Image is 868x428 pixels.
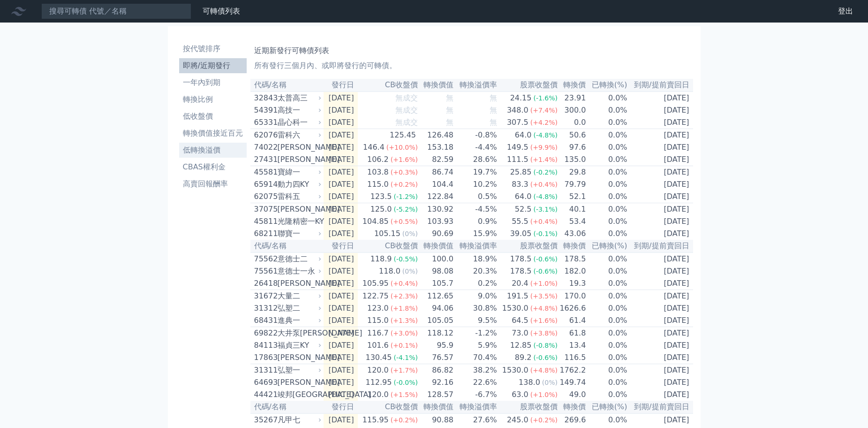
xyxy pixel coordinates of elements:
span: (-0.5%) [393,255,418,263]
td: [DATE] [324,153,358,166]
span: (+3.8%) [530,329,558,337]
div: 75562 [254,253,275,265]
td: [DATE] [628,153,693,166]
td: [DATE] [324,265,358,277]
span: (-4.8%) [533,131,558,139]
input: 搜尋可轉債 代號／名稱 [41,3,191,19]
th: 代碼/名稱 [250,240,324,252]
td: 95.9 [418,339,454,352]
td: [DATE] [324,339,358,352]
td: [DATE] [628,92,693,104]
div: 太普高三 [278,92,320,104]
div: 118.9 [369,253,394,265]
td: [DATE] [324,166,358,179]
td: 0.0% [586,215,627,228]
div: 65331 [254,117,275,128]
th: 代碼/名稱 [250,79,324,92]
div: 125.45 [388,130,418,141]
li: 轉換價值接近百元 [179,128,247,139]
div: 弘塑一 [278,365,320,376]
th: 轉換價值 [418,240,454,252]
span: (-0.6%) [533,255,558,263]
td: [DATE] [324,228,358,240]
td: [DATE] [324,141,358,153]
div: 125.0 [369,204,394,215]
td: 0.0% [586,327,627,340]
div: 寶緯一 [278,167,320,178]
span: (-5.2%) [393,206,418,213]
div: 89.2 [513,352,534,363]
td: 104.4 [418,178,454,191]
div: 191.5 [505,290,530,302]
div: 123.0 [365,303,391,314]
td: 18.9% [454,252,498,265]
span: 無 [446,106,453,115]
span: (+1.6%) [391,156,418,163]
td: 0.2% [454,277,498,290]
a: 一年內到期 [179,75,247,90]
div: 307.5 [505,117,530,128]
span: (+1.0%) [530,280,558,287]
td: [DATE] [628,191,693,203]
div: 64.0 [513,191,534,202]
td: 0.0% [586,265,627,277]
td: 0.0% [586,141,627,153]
div: 115.0 [365,315,391,326]
div: 31312 [254,303,275,314]
td: 28.6% [454,153,498,166]
div: 101.6 [365,340,391,351]
td: 0.0% [586,228,627,240]
td: [DATE] [324,215,358,228]
div: 高技一 [278,105,320,116]
td: 103.93 [418,215,454,228]
td: [DATE] [628,252,693,265]
a: 低轉換溢價 [179,143,247,158]
td: [DATE] [628,141,693,153]
div: 62076 [254,130,275,141]
td: 15.9% [454,228,498,240]
td: 98.08 [418,265,454,277]
div: 26418 [254,278,275,289]
li: 低收盤價 [179,111,247,122]
td: [DATE] [628,265,693,277]
td: 0.0% [586,290,627,303]
td: [DATE] [324,314,358,327]
td: 90.69 [418,228,454,240]
td: 112.65 [418,290,454,303]
div: 104.85 [361,216,391,227]
td: 86.74 [418,166,454,179]
a: CBAS權利金 [179,160,247,175]
span: 無 [490,118,497,127]
th: 已轉換(%) [586,240,627,252]
th: 已轉換(%) [586,79,627,92]
span: (+10.0%) [386,144,418,151]
div: 雷科六 [278,130,320,141]
li: 即將/近期發行 [179,60,247,71]
td: [DATE] [324,364,358,377]
td: [DATE] [324,302,358,314]
div: 106.2 [365,154,391,165]
span: (+0.3%) [391,168,418,176]
span: (+7.4%) [530,107,558,114]
td: 116.5 [558,352,586,364]
td: 76.57 [418,352,454,364]
td: [DATE] [628,302,693,314]
div: 348.0 [505,105,530,116]
td: [DATE] [324,327,358,340]
th: 股票收盤價 [498,240,558,252]
div: 73.0 [510,328,530,339]
td: 170.0 [558,290,586,303]
td: 0.0% [586,129,627,142]
a: 按代號排序 [179,41,247,56]
li: CBAS權利金 [179,161,247,173]
div: 68211 [254,228,275,239]
a: 即將/近期發行 [179,58,247,73]
span: (-1.6%) [533,94,558,102]
td: 130.92 [418,203,454,216]
td: 9.0% [454,290,498,303]
td: 30.8% [454,302,498,314]
td: [DATE] [628,339,693,352]
td: [DATE] [324,290,358,303]
td: 43.06 [558,228,586,240]
span: (+0.2%) [391,181,418,188]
